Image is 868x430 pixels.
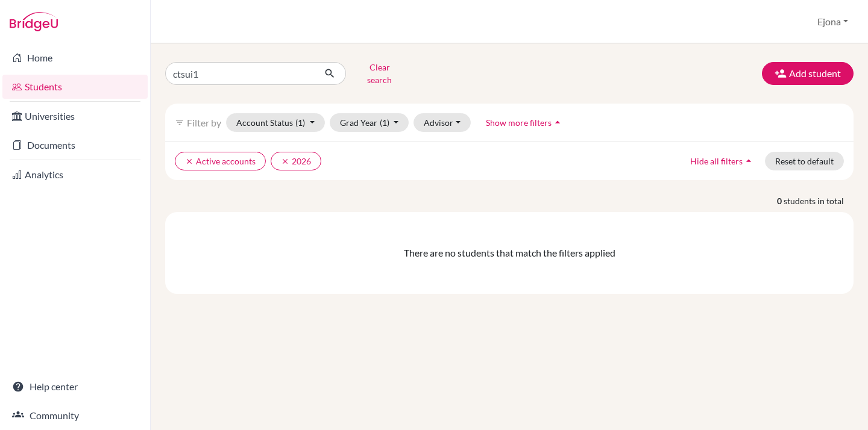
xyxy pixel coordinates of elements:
[2,46,148,70] a: Home
[295,117,305,128] span: (1)
[271,152,321,170] button: clear2026
[765,152,844,170] button: Reset to default
[185,157,193,166] i: clear
[380,117,389,128] span: (1)
[743,155,755,167] i: arrow_drop_up
[346,58,413,89] button: Clear search
[175,246,844,260] div: There are no students that match the filters applied
[777,195,784,207] strong: 0
[175,152,266,170] button: clearActive accounts
[812,10,854,33] button: Ejona
[2,104,148,128] a: Universities
[680,152,765,170] button: Hide all filtersarrow_drop_up
[2,133,148,157] a: Documents
[281,157,289,166] i: clear
[552,116,564,128] i: arrow_drop_up
[2,404,148,428] a: Community
[486,117,552,128] span: Show more filters
[690,156,743,166] span: Hide all filters
[2,375,148,399] a: Help center
[2,75,148,99] a: Students
[330,113,409,132] button: Grad Year(1)
[784,195,854,207] span: students in total
[175,117,184,127] i: filter_list
[414,113,471,132] button: Advisor
[187,117,221,128] span: Filter by
[2,163,148,187] a: Analytics
[165,62,315,85] input: Find student by name...
[762,62,854,85] button: Add student
[10,12,58,31] img: Bridge-U
[226,113,325,132] button: Account Status(1)
[476,113,574,132] button: Show more filtersarrow_drop_up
